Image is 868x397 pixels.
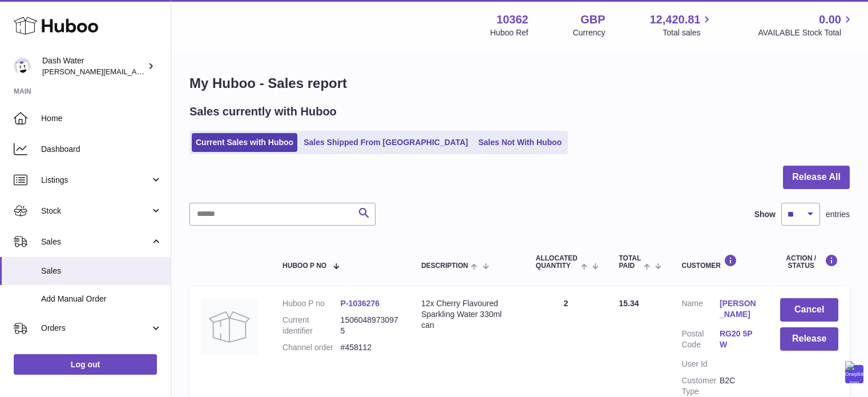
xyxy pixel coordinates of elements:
dd: B2C [720,375,757,397]
a: Sales Shipped From [GEOGRAPHIC_DATA] [300,133,472,152]
span: Listings [41,175,150,186]
span: Stock [41,206,150,216]
span: Add Manual Order [41,294,162,304]
a: 0.00 AVAILABLE Stock Total [758,12,854,38]
dd: 15060489730975 [341,315,399,336]
a: Log out [14,354,157,375]
div: Currency [573,27,605,38]
span: 15.34 [619,299,639,308]
div: Action / Status [780,254,838,270]
label: Show [754,209,776,220]
span: Home [41,113,162,124]
a: RG20 5PW [720,328,757,350]
a: Sales Not With Huboo [474,133,566,152]
span: Orders [41,323,150,334]
div: 12x Cherry Flavoured Sparkling Water 330ml can [421,298,513,331]
a: P-1036276 [341,299,380,308]
span: [PERSON_NAME][EMAIL_ADDRESS][DOMAIN_NAME] [42,67,229,76]
a: Current Sales with Huboo [192,133,297,152]
dd: #458112 [341,342,399,353]
span: entries [826,209,850,220]
img: james@dash-water.com [14,58,31,75]
dt: Huboo P no [282,298,341,309]
strong: GBP [580,12,605,27]
span: Description [421,262,468,270]
span: ALLOCATED Quantity [536,255,578,270]
img: no-photo.jpg [201,298,258,355]
div: Huboo Ref [490,27,528,38]
button: Release All [783,166,850,189]
strong: 10362 [496,12,528,27]
span: Huboo P no [282,262,326,270]
span: 12,420.81 [649,12,700,27]
h2: Sales currently with Huboo [189,104,337,119]
dt: Name [681,298,719,323]
a: [PERSON_NAME] [720,298,757,320]
dt: Customer Type [681,375,719,397]
span: 0.00 [819,12,841,27]
span: Sales [41,266,162,276]
span: Sales [41,236,150,247]
dt: Channel order [282,342,341,353]
dt: User Id [681,359,719,370]
a: 12,420.81 Total sales [649,12,713,38]
span: Total paid [619,255,641,270]
dt: Current identifier [282,315,341,336]
span: Dashboard [41,144,162,155]
span: Total sales [663,27,713,38]
div: Dash Water [42,55,145,77]
button: Release [780,327,838,351]
div: Customer [681,254,757,270]
dt: Postal Code [681,328,719,353]
button: Cancel [780,298,838,322]
span: AVAILABLE Stock Total [758,27,854,38]
h1: My Huboo - Sales report [189,74,850,93]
